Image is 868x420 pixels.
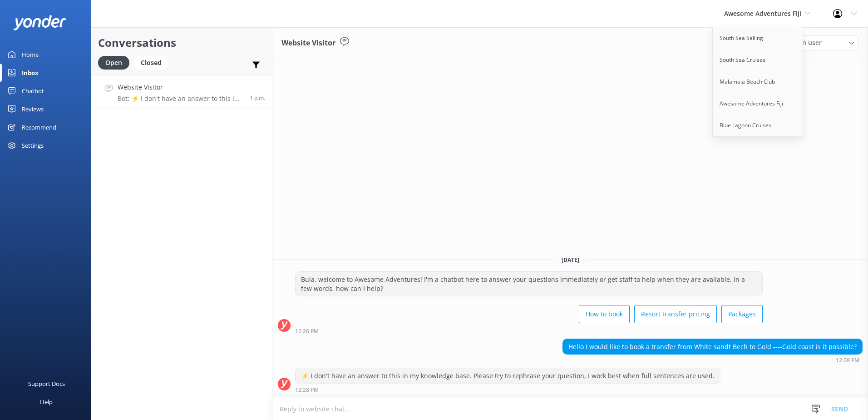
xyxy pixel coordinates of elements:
[22,64,39,82] div: Inbox
[118,95,243,103] p: Bot: ⚡ I don't have an answer to this in my knowledge base. Please try to rephrase your question,...
[281,37,335,49] h3: Website Visitor
[782,35,859,50] div: Assign User
[296,272,762,296] div: Bula, welcome to Awesome Adventures! I'm a chatbot here to answer your questions immediately or g...
[22,136,44,155] div: Settings
[556,256,585,264] span: [DATE]
[295,387,319,393] strong: 12:28 PM
[22,82,44,100] div: Chatbot
[98,57,134,67] a: Open
[295,386,720,393] div: 12:28am 17-Aug-2025 (UTC +12:00) Pacific/Auckland
[134,56,168,70] div: Closed
[98,56,129,70] div: Open
[295,328,763,334] div: 12:26am 17-Aug-2025 (UTC +12:00) Pacific/Auckland
[250,94,265,102] span: 12:28am 17-Aug-2025 (UTC +12:00) Pacific/Auckland
[634,305,717,323] button: Resort transfer pricing
[91,75,272,109] a: Website VisitorBot: ⚡ I don't have an answer to this in my knowledge base. Please try to rephrase...
[713,71,804,93] a: Malamala Beach Club
[713,115,804,136] a: Blue Lagoon Cruises
[713,93,804,115] a: Awesome Adventures Fiji
[713,49,804,71] a: South Sea Cruises
[579,305,630,323] button: How to book
[786,38,822,48] span: Assign user
[562,357,863,363] div: 12:28am 17-Aug-2025 (UTC +12:00) Pacific/Auckland
[724,9,801,18] span: Awesome Adventures Fiji
[296,368,720,384] div: ⚡ I don't have an answer to this in my knowledge base. Please try to rephrase your question, I wo...
[713,27,804,49] a: South Sea Sailing
[40,393,53,411] div: Help
[28,375,65,393] div: Support Docs
[14,15,66,30] img: yonder-white-logo.png
[98,34,265,51] h2: Conversations
[295,329,319,334] strong: 12:26 PM
[721,305,763,323] button: Packages
[22,100,44,118] div: Reviews
[836,358,859,363] strong: 12:28 PM
[22,118,56,136] div: Recommend
[563,339,862,355] div: Hello I would like to book a transfer from White sandt Bech to Gold ----Gold coast is it possible?
[134,57,173,67] a: Closed
[118,82,243,92] h4: Website Visitor
[22,45,39,64] div: Home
